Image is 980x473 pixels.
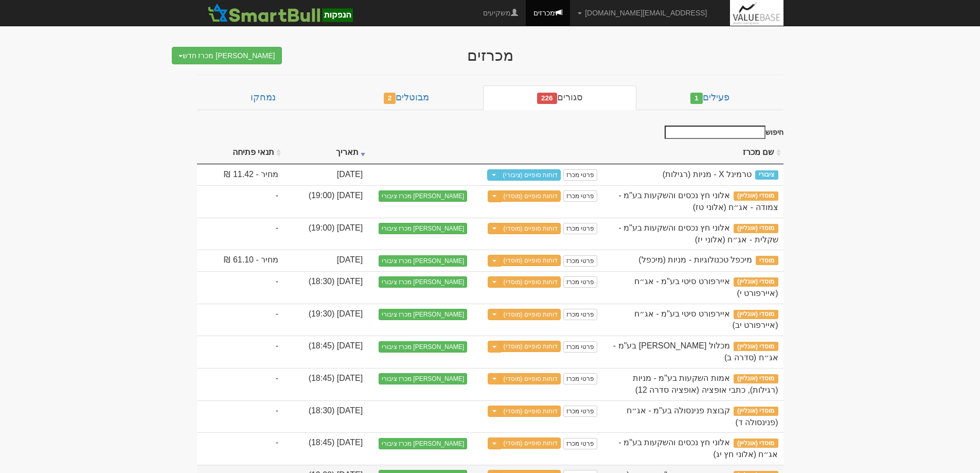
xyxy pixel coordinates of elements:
span: מוסדי (אונליין) [734,342,778,351]
span: מוסדי (אונליין) [734,277,778,287]
span: מוסדי (אונליין) [734,310,778,319]
span: קבוצת פנינסולה בע"מ - אג״ח (פנינסולה ד) [627,406,778,427]
th: תנאי פתיחה : activate to sort column ascending [197,142,284,164]
td: [DATE] (19:30) [283,304,368,336]
img: SmartBull Logo [205,3,356,23]
th: שם מכרז : activate to sort column ascending [602,142,783,164]
div: מכרזים [290,47,691,64]
a: דוחות סופיים (מוסדי) [501,341,561,352]
span: מוסדי (אונליין) [734,191,778,201]
button: [PERSON_NAME] מכרז ציבורי [379,255,467,267]
a: דוחות סופיים (מוסדי) [501,190,561,202]
span: מוסדי (אונליין) [734,224,778,233]
td: - [197,336,284,368]
span: אלוני חץ נכסים והשקעות בע"מ - אג״ח (אלוני חץ יג) [619,438,778,459]
span: איירפורט סיטי בע"מ - אג״ח (איירפורט יב) [634,309,778,330]
a: דוחות סופיים (מוסדי) [501,255,561,266]
td: מחיר - 11.42 ₪ [197,164,284,186]
td: - [197,218,284,250]
label: חיפוש [661,126,783,139]
td: - [197,400,284,433]
a: פרטי מכרז [563,341,597,353]
td: - [197,185,284,218]
span: 1 [690,93,703,104]
a: דוחות סופיים (מוסדי) [501,437,561,449]
a: דוחות סופיים (ציבורי) [500,169,561,181]
td: - [197,368,284,400]
a: פרטי מכרז [563,169,597,181]
a: דוחות סופיים (מוסדי) [501,309,561,320]
a: פרטי מכרז [563,190,597,202]
span: מוסדי [756,256,778,265]
button: [PERSON_NAME] מכרז ציבורי [379,438,467,449]
a: פרטי מכרז [563,406,597,417]
button: [PERSON_NAME] מכרז ציבורי [379,309,467,320]
button: [PERSON_NAME] מכרז ציבורי [379,190,467,202]
span: מוסדי (אונליין) [734,374,778,383]
span: אלוני חץ נכסים והשקעות בע"מ - שקלית - אג״ח (אלוני יז) [619,223,778,244]
span: מכלול מימון בע"מ - אג״ח (סדרה ב) [613,341,778,362]
a: סגורים [483,85,636,110]
a: דוחות סופיים (מוסדי) [501,406,561,417]
td: [DATE] [283,250,368,271]
td: מחיר - 61.10 ₪ [197,250,284,271]
td: [DATE] (18:45) [283,368,368,400]
button: [PERSON_NAME] מכרז ציבורי [379,223,467,234]
button: [PERSON_NAME] מכרז חדש [172,47,282,64]
a: פרטי מכרז [563,276,597,288]
span: אלוני חץ נכסים והשקעות בע"מ - צמודה - אג״ח (אלוני טז) [619,191,778,212]
a: פעילים [636,85,783,110]
a: פרטי מכרז [563,255,597,267]
a: דוחות סופיים (מוסדי) [501,373,561,384]
span: אמות השקעות בע"מ - מניות (רגילות), כתבי אופציה (אופציה סדרה 12) [633,374,778,394]
td: - [197,271,284,304]
a: פרטי מכרז [563,309,597,320]
button: [PERSON_NAME] מכרז ציבורי [379,276,467,288]
a: נמחקו [197,85,330,110]
button: [PERSON_NAME] מכרז ציבורי [379,341,467,353]
a: פרטי מכרז [563,373,597,384]
td: [DATE] (18:30) [283,400,368,433]
a: דוחות סופיים (מוסדי) [501,223,561,234]
td: [DATE] (19:00) [283,218,368,250]
th: תאריך : activate to sort column ascending [283,142,368,164]
td: [DATE] (19:00) [283,185,368,218]
td: [DATE] (18:30) [283,271,368,304]
a: פרטי מכרז [563,438,597,449]
a: מבוטלים [330,85,483,110]
span: 2 [384,93,396,104]
td: - [197,432,284,465]
span: ציבורי [755,170,778,180]
button: [PERSON_NAME] מכרז ציבורי [379,373,467,384]
span: 226 [537,93,557,104]
input: חיפוש [665,126,765,139]
span: מיכפל טכנולוגיות - מניות (מיכפל) [638,255,752,264]
span: מוסדי (אונליין) [734,439,778,448]
a: פרטי מכרז [563,223,597,234]
a: דוחות סופיים (מוסדי) [501,276,561,288]
td: [DATE] (18:45) [283,336,368,368]
span: טרמינל X - מניות (רגילות) [663,170,752,179]
span: מוסדי (אונליין) [734,407,778,416]
td: - [197,304,284,336]
td: [DATE] (18:45) [283,432,368,465]
td: [DATE] [283,164,368,186]
span: איירפורט סיטי בע"מ - אג״ח (איירפורט י) [634,277,778,297]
